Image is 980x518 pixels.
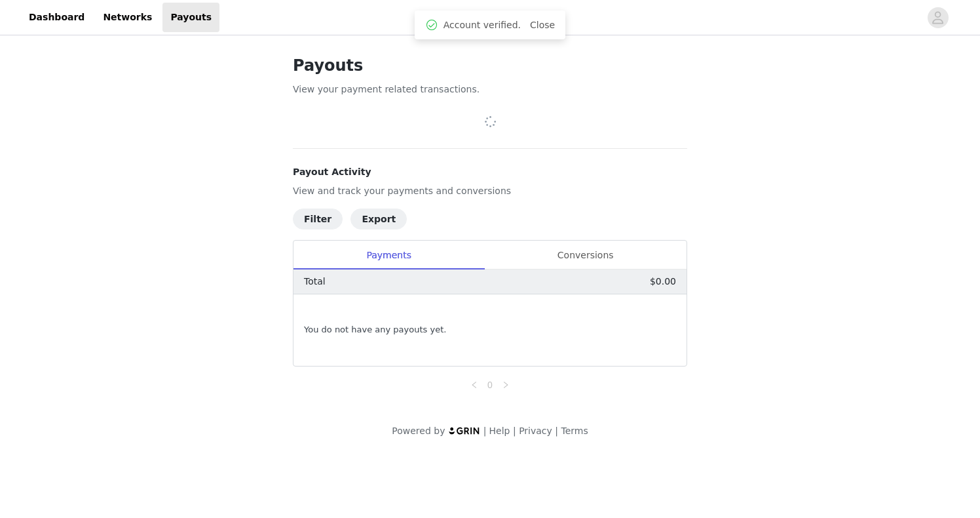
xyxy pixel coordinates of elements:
span: | [483,426,487,436]
div: Conversions [484,241,687,270]
li: Next Page [498,377,514,393]
h1: Payouts [293,54,687,77]
i: icon: right [502,381,510,389]
span: | [555,426,558,436]
p: Total [304,275,326,289]
span: You do not have any payouts yet. [304,323,446,336]
img: logo [448,426,481,435]
a: 0 [483,378,497,392]
p: View your payment related transactions. [293,83,687,96]
button: Filter [293,209,343,229]
a: Close [530,20,555,30]
span: | [513,426,516,436]
li: Previous Page [466,377,482,393]
span: Account verified. [443,18,521,32]
div: Payments [293,241,484,270]
a: Terms [561,426,588,436]
a: Privacy [519,426,552,436]
a: Dashboard [21,3,92,32]
p: View and track your payments and conversions [293,184,687,198]
p: $0.00 [650,275,676,289]
div: avatar [932,7,944,28]
span: Powered by [392,426,445,436]
li: 0 [482,377,498,393]
a: Networks [95,3,160,32]
button: Export [350,209,407,229]
a: Help [489,426,510,436]
a: Payouts [162,3,219,32]
h4: Payout Activity [293,165,687,179]
i: icon: left [470,381,478,389]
